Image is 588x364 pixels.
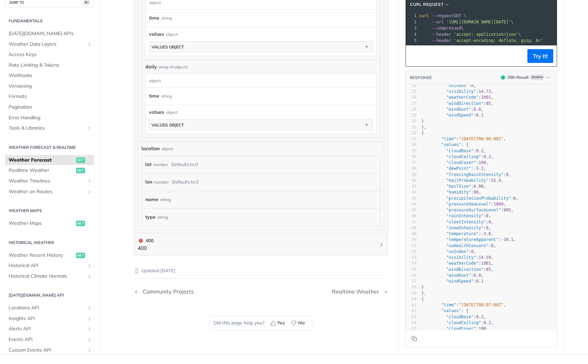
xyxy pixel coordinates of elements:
[421,107,484,111] span: : ,
[507,74,529,80] div: 200 - Result
[421,166,486,171] span: : ,
[421,154,494,159] span: : ,
[421,184,486,189] span: : ,
[134,288,243,295] a: Previous Page: Community Projects
[446,178,489,183] span: "hailProbability"
[421,231,494,236] span: : ,
[298,319,305,327] span: No
[5,261,94,271] a: Historical APIShow subpages for Historical API
[161,91,172,101] div: string
[421,190,481,195] span: : ,
[5,155,94,165] a: Weather Forecastget
[87,41,92,47] button: Show subpages for Weather Data Layers
[5,218,94,229] a: Weather Mapsget
[5,165,94,176] a: Realtime Weatherget
[476,314,484,319] span: 0.2
[87,305,92,311] button: Show subpages for Locations API
[5,250,94,260] a: Weather Recent Historyget
[5,102,94,112] a: Pagination
[332,288,382,295] div: Realtime Weather
[446,201,491,206] span: "pressureSeaLevel"
[5,91,94,102] a: Formats
[421,208,513,212] span: : ,
[406,136,417,142] div: 33
[409,74,432,81] button: RESPONSE
[9,262,85,269] span: Historical API
[5,81,94,91] a: Versioning
[421,95,494,100] span: : ,
[446,184,471,189] span: "hailSize"
[421,243,496,248] span: : ,
[5,70,94,81] a: Webhooks
[406,255,417,261] div: 53
[5,324,94,334] a: Alerts APIShow subpages for Alerts API
[5,176,94,186] a: Weather TimelinesShow subpages for Weather Timelines
[9,30,92,37] span: [DATE][DOMAIN_NAME] APIs
[446,160,476,165] span: "cloudCover"
[154,177,169,187] div: number
[446,113,473,118] span: "windSpeed"
[9,93,92,100] span: Formats
[501,237,503,242] span: -
[5,28,94,38] a: [DATE][DOMAIN_NAME] APIs
[172,177,199,187] div: Defaults to 0
[486,267,491,272] span: 85
[9,41,85,47] span: Weather Data Layers
[5,144,94,150] h2: Weather Forecast & realtime
[139,239,143,243] span: 400
[9,72,92,79] span: Webhooks
[446,95,479,100] span: "weatherCode"
[5,123,94,133] a: Tools & LibrariesShow subpages for Tools & Libraries
[421,326,489,331] span: : ,
[87,273,92,279] button: Show subpages for Historical Climate Normals
[406,213,417,219] div: 46
[484,231,491,236] span: 3.6
[494,201,504,206] span: 1009
[406,320,417,326] div: 64
[406,237,417,243] div: 50
[406,290,417,296] div: 59
[421,267,494,272] span: : ,
[408,1,452,8] button: cURL Request
[486,101,491,106] span: 85
[446,326,476,331] span: "cloudCover"
[441,136,456,141] span: "time"
[530,75,544,80] span: Example
[145,63,157,70] span: daily
[421,314,486,319] span: : ,
[406,82,417,88] div: 24
[289,318,308,328] button: No
[474,273,481,277] span: 6.8
[406,272,417,278] div: 56
[9,305,85,311] span: Locations API
[474,107,481,111] span: 6.8
[471,249,474,254] span: 0
[479,89,491,94] span: 14.73
[149,109,164,116] span: values
[406,207,417,213] div: 45
[486,213,489,218] span: 0
[421,296,424,301] span: {
[332,288,388,295] a: Next Page: Realtime Weather
[446,267,483,272] span: "windDirection"
[421,201,506,206] span: : ,
[421,148,486,153] span: : ,
[421,83,476,88] span: : ,
[406,184,417,189] div: 41
[9,315,85,322] span: Insights API
[87,316,92,321] button: Show subpages for Insights API
[76,221,85,226] span: get
[446,249,469,254] span: "uvIndex"
[431,20,444,24] span: --url
[419,13,466,18] span: GET \
[134,267,388,274] p: Updated [DATE]
[87,189,92,194] button: Show subpages for Weather on Routes
[446,261,479,266] span: "weatherCode"
[446,255,476,260] span: "visibility"
[406,231,417,237] div: 49
[446,20,511,24] span: '[URL][DOMAIN_NAME][DATE]'
[501,75,505,79] span: 200
[484,154,491,159] span: 0.2
[141,145,160,152] span: location
[406,177,417,183] div: 40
